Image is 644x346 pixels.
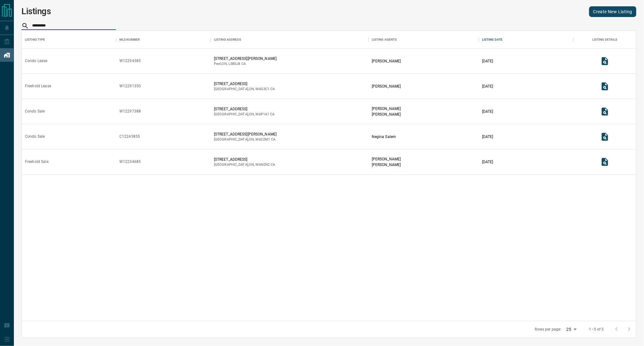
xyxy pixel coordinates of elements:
[372,134,396,140] p: Negina Salem
[119,58,141,64] div: W12294385
[214,131,277,137] p: [STREET_ADDRESS][PERSON_NAME]
[214,56,277,61] p: [STREET_ADDRESS][PERSON_NAME]
[214,106,275,112] p: [STREET_ADDRESS]
[564,325,579,334] div: 25
[256,112,269,116] span: m6p1a1
[482,159,493,165] p: [DATE]
[228,62,240,66] span: l5b0j8
[256,87,270,91] span: m6g3c1
[369,31,479,49] div: Listing Agents
[25,134,45,139] div: Condo Sale
[25,84,51,89] div: Freehold Lease
[119,31,140,49] div: MLS Number
[22,31,116,49] div: Listing Type
[589,327,604,332] p: 1–5 of 5
[599,105,611,118] button: View Listing Details
[573,31,636,49] div: Listing Details
[214,81,275,87] p: [STREET_ADDRESS]
[599,130,611,143] button: View Listing Details
[119,84,141,89] div: W12291350
[211,31,369,49] div: Listing Address
[372,58,401,64] p: [PERSON_NAME]
[482,84,493,89] p: [DATE]
[372,162,401,168] p: [PERSON_NAME]
[599,55,611,67] button: View Listing Details
[25,109,45,114] div: Condo Sale
[25,31,45,49] div: Listing Type
[599,80,611,93] button: View Listing Details
[372,106,401,112] p: [PERSON_NAME]
[482,31,503,49] div: Listing Date
[119,109,141,114] div: W12297388
[599,156,611,168] button: View Listing Details
[256,163,270,167] span: m6n2n2
[119,159,141,164] div: W12234685
[589,6,636,17] a: Create New Listing
[214,112,275,117] p: [GEOGRAPHIC_DATA] , ON , CA
[592,31,618,49] div: Listing Details
[372,156,401,162] p: [PERSON_NAME]
[482,109,493,114] p: [DATE]
[256,137,270,141] span: m6c2m1
[214,61,277,66] p: Peel , ON , CA
[214,87,275,92] p: [GEOGRAPHIC_DATA] , ON , CA
[214,157,275,162] p: [STREET_ADDRESS]
[535,327,561,332] p: Rows per page:
[479,31,573,49] div: Listing Date
[482,58,493,64] p: [DATE]
[214,137,277,142] p: [GEOGRAPHIC_DATA] , ON , CA
[214,162,275,167] p: [GEOGRAPHIC_DATA] , ON , CA
[372,84,401,89] p: [PERSON_NAME]
[116,31,211,49] div: MLS Number
[119,134,140,139] div: C12243855
[21,6,51,16] h1: Listings
[372,31,397,49] div: Listing Agents
[25,159,49,164] div: Freehold Sale
[372,112,401,117] p: [PERSON_NAME]
[25,58,47,64] div: Condo Lease
[214,31,241,49] div: Listing Address
[482,134,493,140] p: [DATE]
